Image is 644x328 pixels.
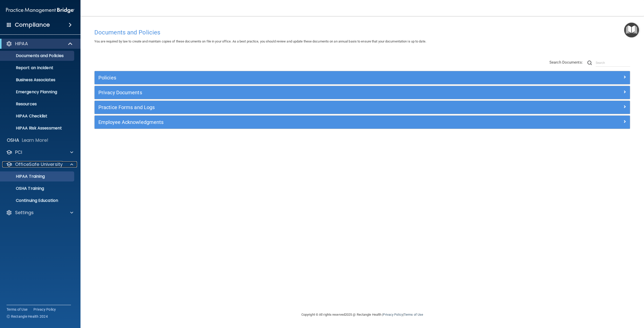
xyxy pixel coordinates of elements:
[15,210,34,216] p: Settings
[596,59,630,67] input: Search
[6,161,73,167] a: OfficeSafe University
[3,174,45,179] p: HIPAA Training
[3,198,72,203] p: Continuing Education
[98,74,626,82] a: Policies
[6,5,74,15] img: PMB logo
[6,149,73,155] a: PCI
[624,23,639,37] button: Open Resource Center
[270,307,454,323] div: Copyright © All rights reserved 2025 @ Rectangle Health | |
[15,149,22,155] p: PCI
[6,210,73,216] a: Settings
[98,119,492,125] h5: Employee Acknowledgments
[94,39,426,43] span: You are required by law to create and maintain copies of these documents on file in your office. ...
[98,88,626,97] a: Privacy Documents
[98,103,626,111] a: Practice Forms and Logs
[7,314,48,319] span: Ⓒ Rectangle Health 2024
[6,41,73,47] a: HIPAA
[3,53,72,58] p: Documents and Policies
[404,313,423,316] a: Terms of Use
[98,90,492,95] h5: Privacy Documents
[15,21,50,28] h4: Compliance
[3,89,72,95] p: Emergency Planning
[3,114,72,119] p: HIPAA Checklist
[15,41,28,47] p: HIPAA
[7,307,27,312] a: Terms of Use
[3,126,72,131] p: HIPAA Risk Assessment
[3,102,72,107] p: Resources
[587,61,592,65] img: ic-search.3b580494.png
[15,161,63,167] p: OfficeSafe University
[7,137,19,143] p: OSHA
[3,186,44,191] p: OSHA Training
[22,137,49,143] p: Learn More!
[3,77,72,82] p: Business Associates
[549,60,583,65] span: Search Documents:
[98,118,626,126] a: Employee Acknowledgments
[98,105,492,110] h5: Practice Forms and Logs
[94,29,630,36] h4: Documents and Policies
[3,65,72,70] p: Report an Incident
[98,75,492,80] h5: Policies
[383,313,403,316] a: Privacy Policy
[33,307,56,312] a: Privacy Policy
